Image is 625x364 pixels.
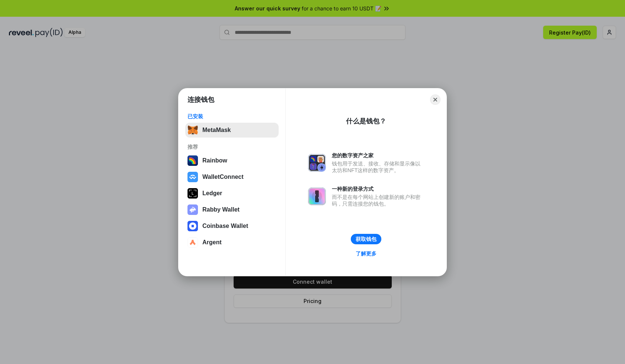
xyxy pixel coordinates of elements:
[185,153,279,168] button: Rainbow
[187,204,198,215] img: svg+xml,%3Csvg%20xmlns%3D%22http%3A%2F%2Fwww.w3.org%2F2000%2Fsvg%22%20fill%3D%22none%22%20viewBox...
[202,223,248,229] div: Coinbase Wallet
[185,170,279,184] button: WalletConnect
[351,249,381,258] a: 了解更多
[202,157,227,164] div: Rainbow
[185,219,279,233] button: Coinbase Wallet
[332,152,424,159] div: 您的数字资产之家
[356,236,376,242] div: 获取钱包
[202,239,222,246] div: Argent
[187,155,198,166] img: svg+xml,%3Csvg%20width%3D%22120%22%20height%3D%22120%22%20viewBox%3D%220%200%20120%20120%22%20fil...
[332,186,424,192] div: 一种新的登录方式
[187,125,198,135] img: svg+xml,%3Csvg%20fill%3D%22none%22%20height%3D%2233%22%20viewBox%3D%220%200%2035%2033%22%20width%...
[187,144,276,150] div: 推荐
[430,94,440,105] button: Close
[187,221,198,231] img: svg+xml,%3Csvg%20width%3D%2228%22%20height%3D%2228%22%20viewBox%3D%220%200%2028%2028%22%20fill%3D...
[202,174,244,180] div: WalletConnect
[185,235,279,250] button: Argent
[356,250,376,257] div: 了解更多
[185,123,279,138] button: MetaMask
[185,186,279,201] button: Ledger
[187,172,198,182] img: svg+xml,%3Csvg%20width%3D%2228%22%20height%3D%2228%22%20viewBox%3D%220%200%2028%2028%22%20fill%3D...
[187,237,198,248] img: svg+xml,%3Csvg%20width%3D%2228%22%20height%3D%2228%22%20viewBox%3D%220%200%2028%2028%22%20fill%3D...
[202,190,222,197] div: Ledger
[187,95,214,104] h1: 连接钱包
[332,160,424,174] div: 钱包用于发送、接收、存储和显示像以太坊和NFT这样的数字资产。
[187,188,198,199] img: svg+xml,%3Csvg%20xmlns%3D%22http%3A%2F%2Fwww.w3.org%2F2000%2Fsvg%22%20width%3D%2228%22%20height%3...
[202,206,240,213] div: Rabby Wallet
[332,194,424,207] div: 而不是在每个网站上创建新的账户和密码，只需连接您的钱包。
[308,154,326,172] img: svg+xml,%3Csvg%20xmlns%3D%22http%3A%2F%2Fwww.w3.org%2F2000%2Fsvg%22%20fill%3D%22none%22%20viewBox...
[308,187,326,205] img: svg+xml,%3Csvg%20xmlns%3D%22http%3A%2F%2Fwww.w3.org%2F2000%2Fsvg%22%20fill%3D%22none%22%20viewBox...
[185,202,279,217] button: Rabby Wallet
[346,117,386,126] div: 什么是钱包？
[187,113,276,120] div: 已安装
[351,234,381,244] button: 获取钱包
[202,127,231,133] div: MetaMask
